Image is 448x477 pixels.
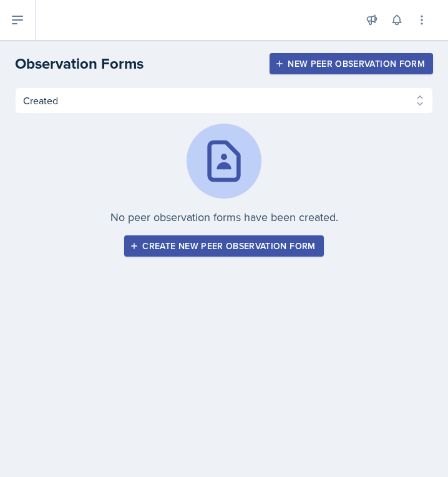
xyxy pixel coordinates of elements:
button: Create new peer observation form [124,235,323,257]
div: New Peer Observation Form [278,59,425,69]
div: Create new peer observation form [132,241,315,251]
h2: Observation Forms [15,52,144,75]
p: No peer observation forms have been created. [110,209,338,225]
button: New Peer Observation Form [270,53,433,74]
